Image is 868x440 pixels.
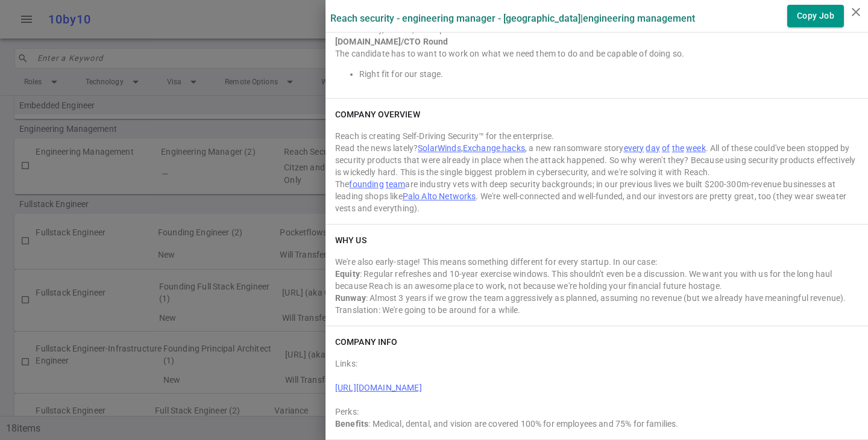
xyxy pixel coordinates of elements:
[335,383,422,392] a: [URL][DOMAIN_NAME]
[335,419,368,429] strong: Benefits
[335,142,858,178] div: Read the news lately? , , a new ransomware story . All of these could've been stopped by security...
[335,48,858,60] div: The candidate has to want to work on what we need them to do and be capable of doing so.
[359,68,858,80] li: Right fit for our stage.
[624,143,644,153] a: every
[849,5,863,19] i: close
[335,292,858,316] div: : Almost 3 years if we grow the team aggressively as planned, assuming no revenue (but we already...
[335,130,858,142] div: Reach is creating Self-Driving Security™ for the enterprise.
[335,269,360,279] strong: Equity
[335,234,366,246] h6: WHY US
[335,336,397,348] h6: COMPANY INFO
[787,5,844,27] button: Copy Job
[662,143,670,153] a: of
[335,268,858,292] div: : Regular refreshes and 10-year exercise windows. This shouldn't even be a discussion. We want yo...
[463,143,525,153] a: Exchange hacks
[403,191,476,201] a: Palo Alto Networks
[349,179,383,189] a: founding
[335,418,858,430] div: : Medical, dental, and vision are covered 100% for employees and 75% for families.
[335,37,448,46] strong: [DOMAIN_NAME]/CTO Round
[672,143,684,153] a: the
[330,13,695,24] label: Reach Security - Engineering Manager - [GEOGRAPHIC_DATA] | Engineering Management
[335,256,858,268] div: We're also early-stage! This means something different for every startup. In our case:
[386,179,406,189] a: team
[335,178,858,214] div: The are industry vets with deep security backgrounds; in our previous lives we built $200-300m-re...
[418,143,461,153] a: SolarWinds
[686,143,706,153] a: week
[335,108,420,120] h6: COMPANY OVERVIEW
[646,143,659,153] a: day
[335,353,858,430] div: Links: Perks:
[335,293,366,303] strong: Runway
